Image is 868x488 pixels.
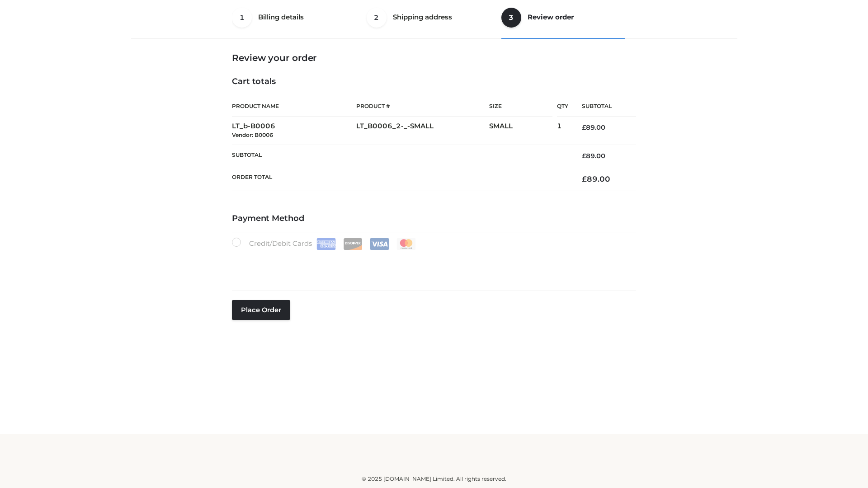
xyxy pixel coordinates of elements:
bdi: 89.00 [582,123,605,131]
small: Vendor: B0006 [232,131,273,138]
div: © 2025 [DOMAIN_NAME] Limited. All rights reserved. [134,474,734,483]
th: Order Total [232,167,568,191]
th: Subtotal [568,96,636,117]
td: LT_B0006_2-_-SMALL [356,117,489,145]
td: 1 [557,117,568,145]
img: Mastercard [396,238,416,250]
h4: Payment Method [232,214,636,224]
td: SMALL [489,117,557,145]
th: Subtotal [232,145,568,167]
img: Amex [316,238,336,250]
h4: Cart totals [232,77,636,87]
span: £ [582,174,587,183]
th: Qty [557,96,568,117]
th: Size [489,96,552,117]
span: £ [582,152,586,160]
iframe: Secure payment input frame [230,248,634,281]
th: Product Name [232,96,356,117]
h3: Review your order [232,52,636,63]
th: Product # [356,96,489,117]
label: Credit/Debit Cards [232,238,417,250]
img: Visa [370,238,389,250]
bdi: 89.00 [582,174,610,183]
td: LT_b-B0006 [232,117,356,145]
span: £ [582,123,586,131]
button: Place order [232,300,290,320]
img: Discover [343,238,363,250]
bdi: 89.00 [582,152,605,160]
